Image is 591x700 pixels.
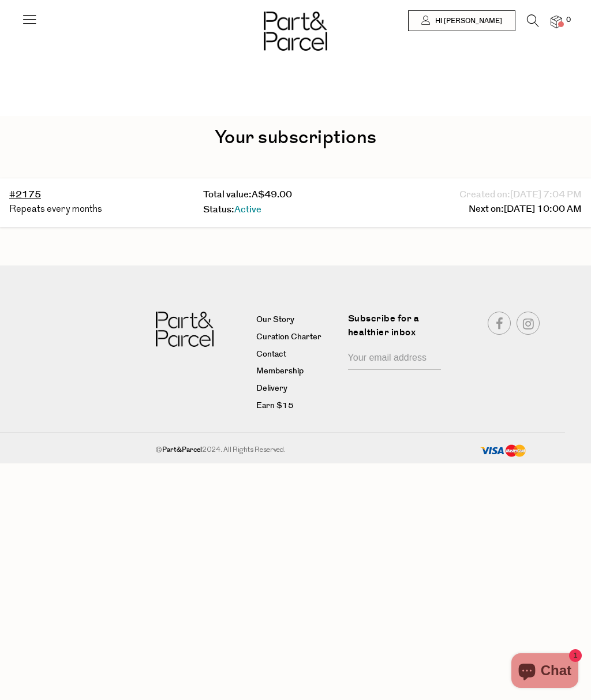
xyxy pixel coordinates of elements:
span: 0 [563,15,574,25]
span: [DATE] 10:00 AM [504,202,582,217]
a: Next on:[DATE] 10:00 AM [469,202,582,217]
span: Hi [PERSON_NAME] [432,16,502,26]
a: Earn $15 [256,399,339,413]
input: Your email address [348,348,442,370]
a: Total value:A$49.00 [203,188,292,201]
img: Part&Parcel [264,12,327,51]
a: Membership [256,365,339,379]
a: 0 [551,16,562,28]
a: Delivery [256,382,339,396]
a: #2175 [9,188,41,201]
a: Contact [256,348,339,362]
span: [DATE] 7:04 PM [510,188,582,203]
inbox-online-store-chat: Shopify online store chat [508,653,582,691]
div: Repeats every months [9,203,194,218]
img: Part&Parcel [156,312,214,347]
h1: Your subscriptions [9,125,582,151]
b: Part&Parcel [162,445,202,455]
a: Created on:[DATE] 7:04 PM [459,188,582,203]
label: Subscribe for a healthier inbox [348,312,448,348]
a: Hi [PERSON_NAME] [408,10,515,31]
a: Curation Charter [256,331,339,345]
span: A$49.00 [252,188,292,201]
img: payment-methods.png [480,444,526,458]
a: Our Story [256,313,339,327]
div: © 2024. All Rights Reserved. [156,444,452,456]
a: Status:Active [203,203,261,216]
span: Active [234,203,261,216]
